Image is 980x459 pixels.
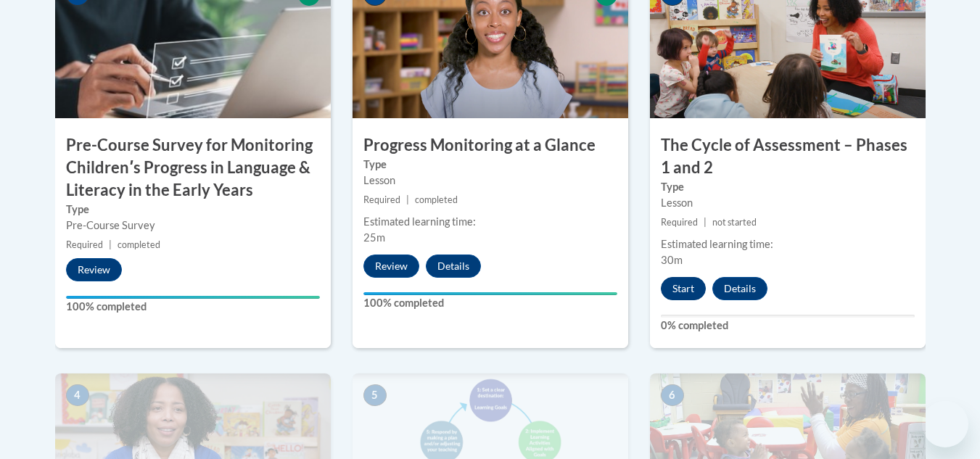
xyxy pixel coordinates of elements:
div: Lesson [661,195,915,211]
button: Details [712,277,767,300]
span: completed [415,194,458,205]
span: completed [118,239,160,250]
span: Required [66,239,103,250]
div: Estimated learning time: [363,214,617,230]
span: 30m [661,254,683,266]
label: 100% completed [66,299,320,315]
label: 0% completed [661,318,915,334]
label: 100% completed [363,295,617,311]
span: 6 [661,384,684,406]
label: Type [66,202,320,218]
span: | [406,194,409,205]
iframe: Button to launch messaging window [922,401,968,447]
span: not started [712,217,757,228]
div: Your progress [66,296,320,299]
span: | [109,239,112,250]
label: Type [661,179,915,195]
div: Estimated learning time: [661,236,915,252]
h3: The Cycle of Assessment – Phases 1 and 2 [650,134,926,179]
button: Start [661,277,706,300]
div: Your progress [363,292,617,295]
button: Details [426,255,481,278]
span: Required [363,194,400,205]
span: | [704,217,707,228]
button: Review [363,255,419,278]
div: Pre-Course Survey [66,218,320,233]
div: Lesson [363,173,617,189]
label: Type [363,157,617,173]
span: 5 [363,384,387,406]
button: Review [66,258,122,281]
h3: Pre-Course Survey for Monitoring Childrenʹs Progress in Language & Literacy in the Early Years [55,134,331,201]
span: Required [661,217,698,228]
h3: Progress Monitoring at a Glance [353,134,628,157]
span: 4 [66,384,89,406]
span: 25m [363,231,385,244]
